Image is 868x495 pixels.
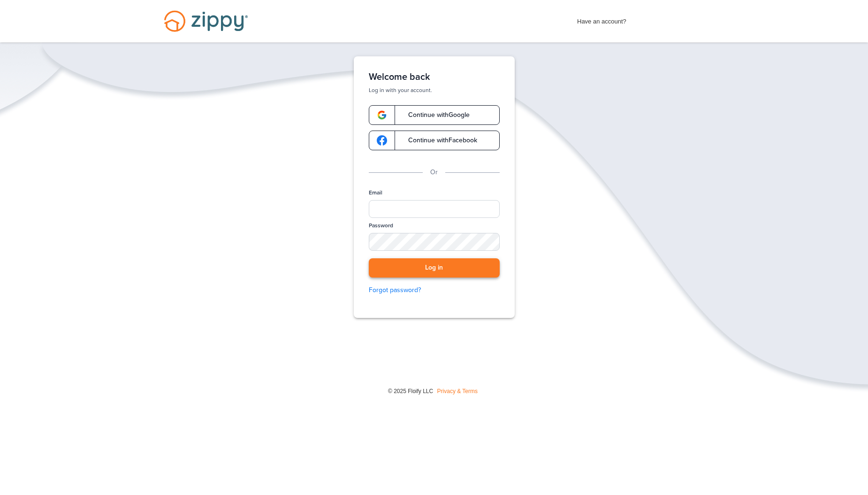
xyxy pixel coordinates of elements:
input: Email [369,200,500,218]
a: Forgot password? [369,285,500,295]
span: Continue with Google [399,112,470,118]
h1: Welcome back [369,71,500,83]
input: Password [369,233,500,251]
img: google-logo [377,110,387,120]
p: Or [430,167,438,178]
span: Have an account? [577,12,626,27]
a: google-logoContinue withGoogle [369,105,500,125]
img: google-logo [377,135,387,146]
p: Log in with your account. [369,86,500,94]
span: Continue with Facebook [399,137,477,144]
a: Privacy & Terms [437,388,478,394]
label: Email [369,189,382,197]
label: Password [369,222,393,230]
span: © 2025 Floify LLC [388,388,433,394]
a: google-logoContinue withFacebook [369,131,500,150]
button: Log in [369,258,500,278]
